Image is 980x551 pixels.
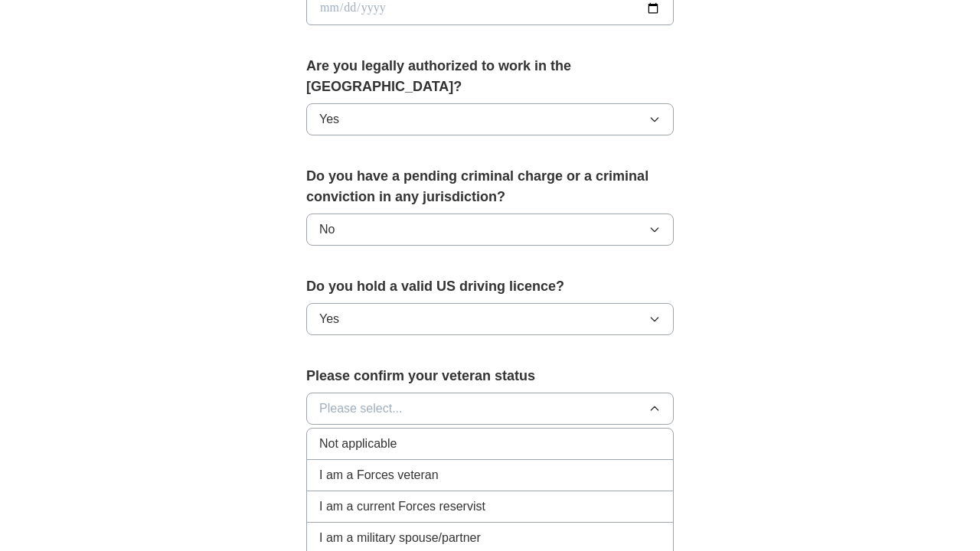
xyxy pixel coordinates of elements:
label: Are you legally authorized to work in the [GEOGRAPHIC_DATA]? [306,56,674,97]
label: Do you hold a valid US driving licence? [306,276,674,297]
label: Please confirm your veteran status [306,366,674,386]
span: Not applicable [319,435,397,453]
span: No [319,220,335,239]
button: No [306,214,674,246]
label: Do you have a pending criminal charge or a criminal conviction in any jurisdiction? [306,166,674,207]
button: Yes [306,103,674,135]
button: Yes [306,303,674,335]
span: I am a current Forces reservist [319,497,485,516]
span: Yes [319,110,339,129]
span: I am a military spouse/partner [319,529,481,547]
span: Please select... [319,399,403,418]
button: Please select... [306,393,674,425]
span: Yes [319,310,339,328]
span: I am a Forces veteran [319,466,439,484]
